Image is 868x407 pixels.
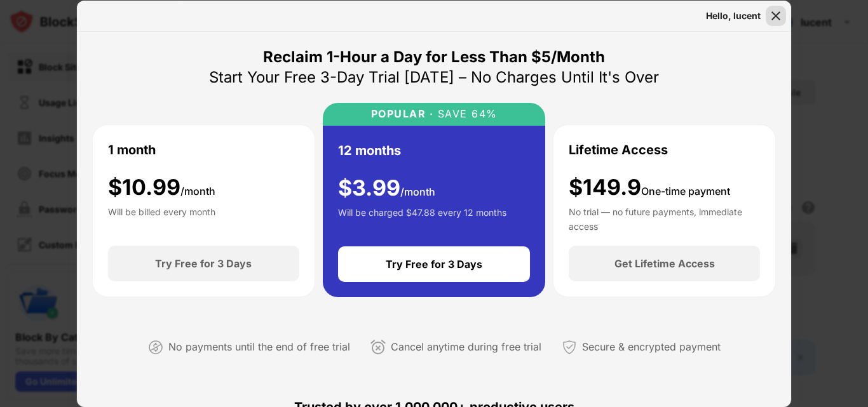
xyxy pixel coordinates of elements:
[386,258,482,270] div: Try Free for 3 Days
[338,206,506,231] div: Will be charged $47.88 every 12 months
[338,141,401,160] div: 12 months
[180,185,215,197] span: /month
[569,140,668,159] div: Lifetime Access
[562,340,577,355] img: secured-payment
[263,47,605,67] div: Reclaim 1-Hour a Day for Less Than $5/Month
[614,257,715,270] div: Get Lifetime Access
[582,338,721,356] div: Secure & encrypted payment
[706,11,761,21] div: Hello, lucent
[400,185,435,198] span: /month
[569,175,730,201] div: $149.9
[569,205,760,230] div: No trial — no future payments, immediate access
[641,185,730,197] span: One-time payment
[108,140,156,159] div: 1 month
[433,108,498,120] div: SAVE 64%
[168,338,350,356] div: No payments until the end of free trial
[155,257,252,270] div: Try Free for 3 Days
[371,108,434,120] div: POPULAR ·
[148,340,163,355] img: not-paying
[338,175,435,201] div: $ 3.99
[370,340,386,355] img: cancel-anytime
[108,205,215,230] div: Will be billed every month
[108,175,215,201] div: $ 10.99
[209,67,659,88] div: Start Your Free 3-Day Trial [DATE] – No Charges Until It's Over
[391,338,541,356] div: Cancel anytime during free trial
